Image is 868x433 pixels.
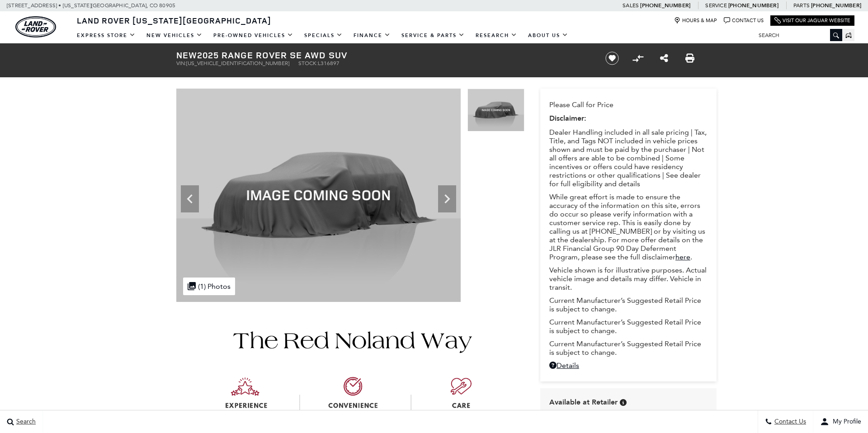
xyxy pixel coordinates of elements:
a: Hours & Map [674,17,717,24]
button: user-profile-menu [813,410,868,433]
span: Sales [623,2,639,9]
p: Current Manufacturer’s Suggested Retail Price is subject to change. [549,296,708,313]
span: Land Rover [US_STATE][GEOGRAPHIC_DATA] [77,15,271,26]
a: About Us [523,28,574,43]
strong: New [176,49,197,61]
h1: 2025 Range Rover SE AWD SUV [176,50,590,60]
span: Service [705,2,726,9]
p: Vehicle shown is for illustrative purposes. Actual vehicle image and details may differ. Vehicle ... [549,266,708,292]
a: land-rover [15,16,56,38]
a: Research [470,28,523,43]
a: New Vehicles [141,28,208,43]
a: here [675,253,690,261]
span: L316897 [318,60,340,66]
a: [PHONE_NUMBER] [728,2,778,9]
strong: Disclaimer: [549,113,586,123]
span: Search [14,418,36,426]
button: Compare vehicle [631,52,645,65]
p: Dealer Handling included in all sale pricing | Tax, Title, and Tags NOT included in vehicle price... [549,128,708,188]
div: Vehicle is in stock and ready for immediate delivery. Due to demand, availability is subject to c... [620,399,627,406]
div: (1) Photos [183,278,235,295]
span: Parts [793,2,810,9]
button: Save vehicle [602,51,622,66]
span: My Profile [829,418,861,426]
span: Stock: [298,60,318,66]
p: Please Call for Price [549,100,708,109]
nav: Main Navigation [71,28,574,43]
a: Share this New 2025 Range Rover SE AWD SUV [660,53,668,64]
img: New 2025 Batumi Gold Land Rover SE image 1 [176,89,461,302]
p: While great effort is made to ensure the accuracy of the information on this site, errors do occu... [549,193,708,261]
a: Land Rover [US_STATE][GEOGRAPHIC_DATA] [71,15,277,26]
img: Land Rover [15,16,56,38]
a: Visit Our Jaguar Website [774,17,850,24]
img: New 2025 Batumi Gold Land Rover SE image 1 [467,89,524,132]
p: Current Manufacturer’s Suggested Retail Price is subject to change. [549,339,708,357]
a: Print this New 2025 Range Rover SE AWD SUV [685,53,694,64]
a: Finance [348,28,396,43]
a: [STREET_ADDRESS] • [US_STATE][GEOGRAPHIC_DATA], CO 80905 [7,2,175,9]
a: Details [549,361,708,370]
a: [PHONE_NUMBER] [811,2,861,9]
a: EXPRESS STORE [71,28,141,43]
span: [US_VEHICLE_IDENTIFICATION_NUMBER] [186,60,289,66]
a: Service & Parts [396,28,470,43]
span: Contact Us [772,418,806,426]
a: Contact Us [724,17,764,24]
input: Search [752,30,842,41]
a: [PHONE_NUMBER] [640,2,690,9]
p: Current Manufacturer’s Suggested Retail Price is subject to change. [549,318,708,335]
span: Available at Retailer [549,397,618,407]
a: Specials [299,28,348,43]
a: Pre-Owned Vehicles [208,28,299,43]
span: VIN: [176,60,186,66]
